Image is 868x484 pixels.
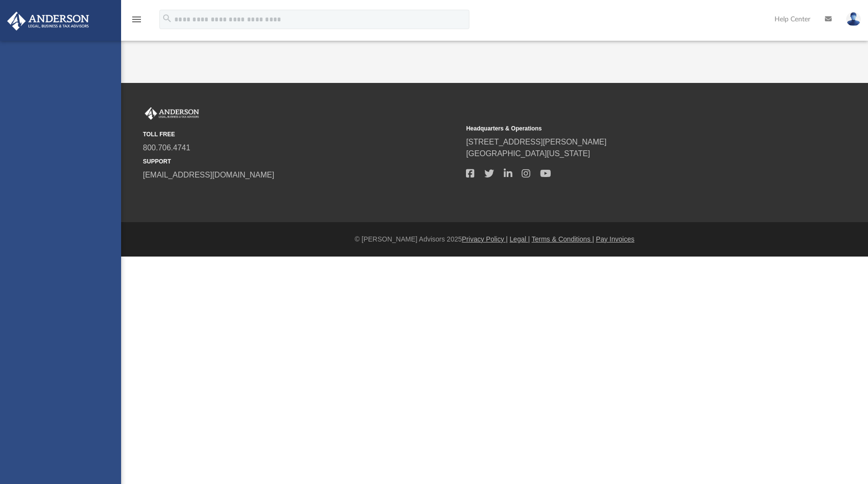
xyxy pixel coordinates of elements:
[121,234,868,244] div: © [PERSON_NAME] Advisors 2025
[143,157,459,166] small: SUPPORT
[466,138,606,146] a: [STREET_ADDRESS][PERSON_NAME]
[510,235,530,243] a: Legal |
[143,107,201,120] img: Anderson Advisors Platinum Portal
[162,13,172,24] i: search
[131,14,142,25] i: menu
[846,12,861,26] img: User Pic
[131,18,142,25] a: menu
[466,149,590,158] a: [GEOGRAPHIC_DATA][US_STATE]
[143,171,274,179] a: [EMAIL_ADDRESS][DOMAIN_NAME]
[143,130,459,139] small: TOLL FREE
[143,144,190,152] a: 800.706.4741
[596,235,634,243] a: Pay Invoices
[4,12,92,31] img: Anderson Advisors Platinum Portal
[462,235,508,243] a: Privacy Policy |
[532,235,594,243] a: Terms & Conditions |
[466,124,782,133] small: Headquarters & Operations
